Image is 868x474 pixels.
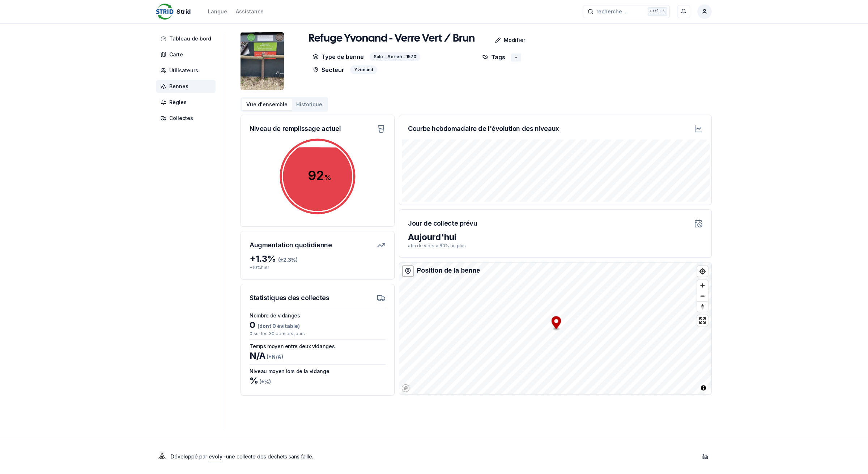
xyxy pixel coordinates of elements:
a: Carte [156,48,218,61]
p: 0 sur les 30 derniers jours [250,331,386,337]
p: Secteur [313,65,344,74]
button: Langue [208,7,227,16]
a: evoly [209,453,222,460]
h3: Jour de collecte prévu [408,218,477,229]
p: Développé par - une collecte des déchets sans faille . [171,452,313,462]
button: recherche ...Ctrl+K [583,5,670,18]
span: (± N/A ) [265,354,283,360]
span: (dont 0 évitable) [255,323,300,329]
img: bin Image [241,32,284,90]
h3: Statistiques des collectes [250,293,329,303]
div: - [511,54,521,61]
a: Strid [156,7,193,16]
img: Strid Logo [156,3,174,20]
h3: Niveau de remplissage actuel [250,124,341,134]
a: Tableau de bord [156,32,218,45]
a: Règles [156,96,218,109]
span: Strid [176,7,191,16]
span: Collectes [169,115,193,122]
h1: Refuge Yvonand - Verre Vert / Brun [309,32,475,45]
p: Tags [482,52,505,61]
div: % [250,375,386,387]
h3: Courbe hebdomadaire de l'évolution des niveaux [408,124,559,134]
button: Zoom out [697,291,708,301]
p: + 10 % hier [250,265,386,270]
span: Règles [169,99,187,106]
button: Reset bearing to north [697,301,708,312]
button: Vue d'ensemble [242,99,292,110]
span: Tableau de bord [169,35,211,42]
span: Utilisateurs [169,67,198,74]
button: Historique [292,99,327,110]
h3: Augmentation quotidienne [250,240,332,250]
p: Type de benne [313,52,364,61]
span: (± 2.3 %) [278,257,298,263]
button: Toggle attribution [699,384,708,392]
img: Evoly Logo [156,451,168,462]
div: Aujourd'hui [408,231,703,243]
a: Modifier [475,33,531,47]
span: recherche ... [596,8,628,15]
div: N/A [250,350,386,362]
div: Map marker [552,316,561,331]
div: Yvonand [350,65,377,74]
button: Enter fullscreen [697,315,708,326]
button: Zoom in [697,280,708,291]
a: Utilisateurs [156,64,218,77]
div: Position de la benne [417,265,480,276]
h3: Temps moyen entre deux vidanges [250,343,386,350]
a: Mapbox logo [401,384,410,392]
p: Modifier [504,37,525,44]
span: Bennes [169,83,188,90]
a: Bennes [156,80,218,93]
h3: Nombre de vidanges [250,312,386,319]
p: afin de vider à 80% ou plus [408,243,703,249]
div: Sulo - Aerien - 1570 [370,52,420,61]
button: Find my location [697,266,708,277]
span: Carte [169,51,183,58]
div: Langue [208,8,227,15]
div: 0 [250,319,386,331]
h3: Niveau moyen lors de la vidange [250,368,386,375]
span: (± %) [258,379,271,385]
div: + 1.3 % [250,253,386,265]
a: Assistance [236,7,264,16]
canvas: Map [399,262,713,394]
a: Collectes [156,112,218,125]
